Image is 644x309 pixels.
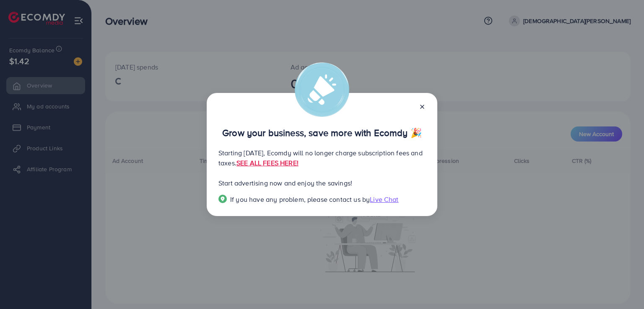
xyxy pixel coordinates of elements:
p: Grow your business, save more with Ecomdy 🎉 [218,128,426,138]
p: Start advertising now and enjoy the savings! [218,178,426,188]
img: Popup guide [218,195,227,203]
img: alert [295,62,349,117]
a: SEE ALL FEES HERE! [236,158,299,167]
span: Live Chat [370,195,398,204]
p: Starting [DATE], Ecomdy will no longer charge subscription fees and taxes. [218,148,426,168]
span: If you have any problem, please contact us by [230,195,370,204]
